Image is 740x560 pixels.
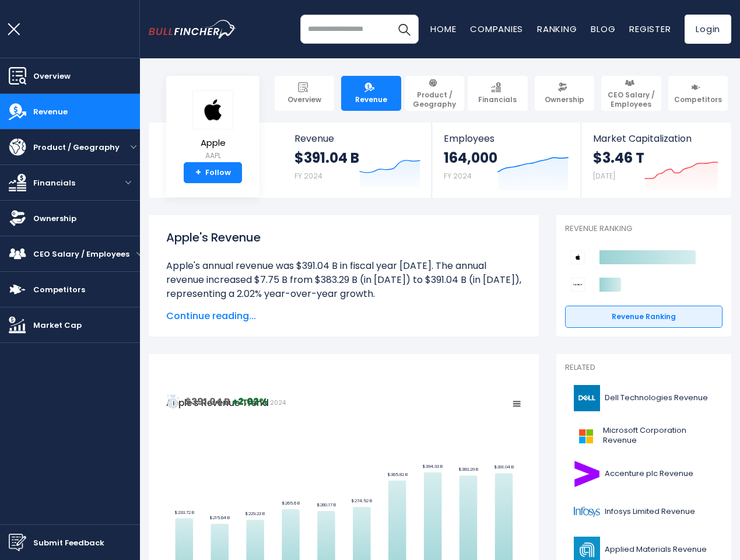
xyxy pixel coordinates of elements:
a: Revenue [341,76,401,111]
span: Overview [287,95,321,104]
span: Ownership [545,95,584,104]
img: Sony Group Corporation competitors logo [571,278,585,292]
p: Revenue Ranking [565,224,723,234]
span: CEO Salary / Employees [33,248,129,260]
a: Financials [468,76,527,111]
span: Revenue [294,133,420,144]
p: Related [565,363,723,373]
a: Home [430,23,456,35]
a: Apple AAPL [192,90,234,163]
small: [DATE] [593,171,615,181]
img: INFY logo [572,499,601,525]
button: open menu [136,251,142,257]
text: $391.04 B [494,464,514,471]
a: Market Capitalization $3.46 T [DATE] [581,123,730,198]
strong: 164,000 [444,149,497,167]
span: Product / Geography [410,90,459,108]
text: $274.52 B [352,498,372,504]
span: 2024 [270,398,286,407]
strong: + [195,167,201,178]
img: addasd [166,394,180,408]
small: FY 2024 [294,171,322,181]
a: +Follow [184,162,242,183]
span: Market Capitalization [593,133,718,144]
span: Product / Geography [33,141,120,153]
img: Apple competitors logo [571,250,585,264]
text: $233.72 B [175,509,194,516]
a: Register [629,23,671,35]
span: Ownership [33,212,76,225]
a: Dell Technologies Revenue [565,382,723,414]
img: DELL logo [572,385,601,411]
span: Financials [478,95,517,104]
strong: $391.04 B [294,149,359,167]
text: $365.82 B [388,471,408,478]
a: Login [685,15,731,44]
img: MSFT logo [572,423,599,449]
a: Revenue Ranking [565,306,723,328]
button: open menu [117,180,140,185]
small: FY 2024 [444,171,472,181]
button: open menu [127,144,140,150]
a: Go to homepage [149,20,236,38]
text: $260.17 B [317,502,336,508]
a: Revenue $391.04 B FY 2024 [283,123,432,198]
span: Submit Feedback [33,537,104,549]
span: Competitors [674,95,722,104]
text: $265.6 B [282,500,300,506]
button: Search [390,15,419,44]
strong: $391.04 B [185,395,230,408]
span: Overview [33,70,71,82]
span: Apple [192,138,233,148]
text: $215.64 B [210,514,230,521]
a: Ranking [537,23,577,35]
small: AAPL [192,150,233,161]
a: Competitors [668,76,728,111]
a: Accenture plc Revenue [565,458,723,490]
a: Product / Geography [405,76,464,111]
img: Ownership [9,209,26,227]
a: Overview [275,76,334,111]
span: Market Cap [33,319,82,331]
a: Infosys Limited Revenue [565,496,723,528]
img: ACN logo [572,461,601,487]
strong: $3.46 T [593,149,644,167]
text: $229.23 B [246,510,265,517]
a: CEO Salary / Employees [601,76,661,111]
a: Companies [470,23,523,35]
li: Apple's annual revenue was $391.04 B in fiscal year [DATE]. The annual revenue increased $7.75 B ... [166,259,521,301]
strong: +2.02% [232,395,268,408]
a: Microsoft Corporation Revenue [565,420,723,452]
span: Continue reading... [166,309,521,323]
text: $383.29 B [459,467,478,473]
text: $394.33 B [423,463,443,470]
h1: Apple's Revenue [166,229,521,246]
a: Blog [591,23,615,35]
a: Employees 164,000 FY 2024 [432,123,580,198]
a: Ownership [535,76,594,111]
span: Revenue [355,95,387,104]
span: Employees [444,133,569,144]
img: bullfincher logo [149,20,236,38]
span: CEO Salary / Employees [606,90,655,108]
span: Competitors [33,283,85,296]
span: Revenue [33,106,68,118]
span: Financials [33,177,75,189]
